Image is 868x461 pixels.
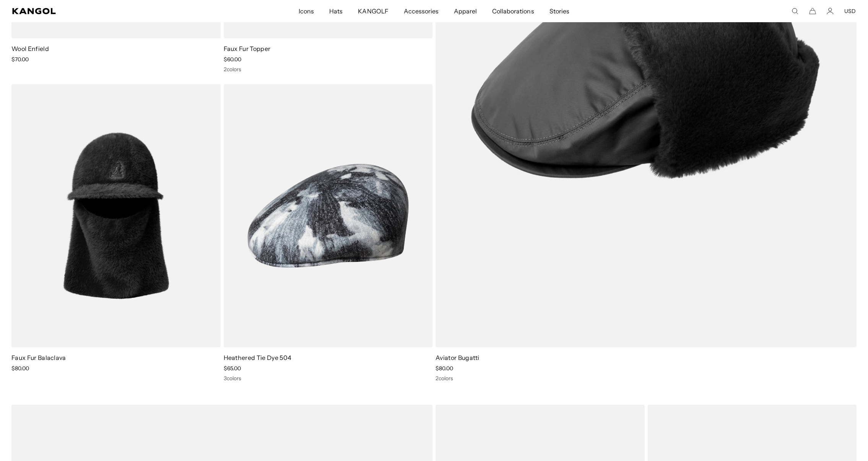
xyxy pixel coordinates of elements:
a: Account [827,8,834,15]
button: USD [844,8,856,15]
span: $70.00 [11,56,29,63]
a: Aviator Bugatti [436,354,480,361]
div: 2 colors [224,66,433,73]
a: Kangol [12,8,198,14]
div: 2 colors [436,375,857,382]
summary: Search here [792,8,798,15]
span: $80.00 [11,365,29,372]
a: Faux Fur Balaclava [11,354,66,361]
button: Cart [809,8,816,15]
a: Wool Enfield [11,45,49,52]
span: $60.00 [224,56,241,63]
a: Heathered Tie Dye 504 [224,354,292,361]
a: Faux Fur Topper [224,45,271,52]
div: 3 colors [224,375,433,382]
img: Heathered Tie Dye 504 [224,84,433,347]
img: Faux Fur Balaclava [11,84,221,347]
span: $80.00 [436,365,453,372]
span: $65.00 [224,365,241,372]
